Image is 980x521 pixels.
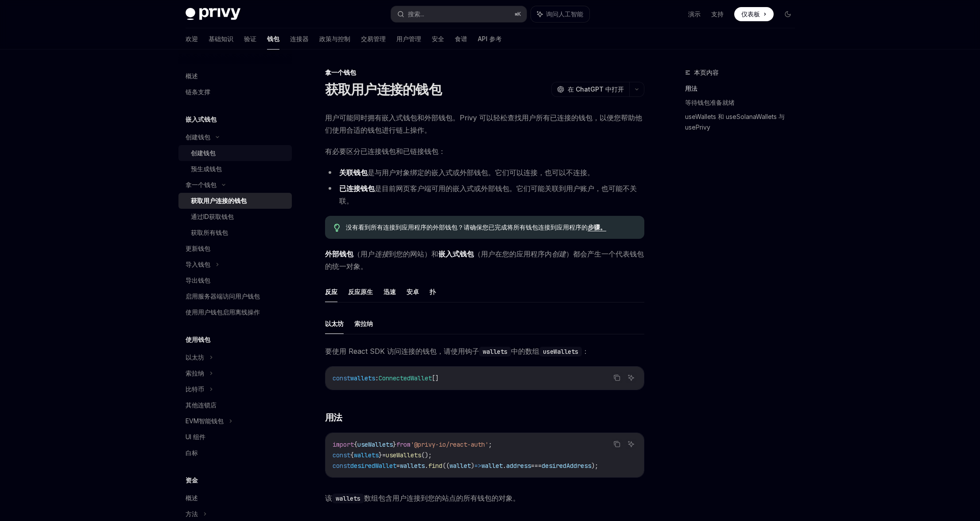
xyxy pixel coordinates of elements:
[481,462,503,470] span: wallet
[430,281,436,302] button: 扑
[267,28,279,50] a: 钱包
[455,28,467,50] a: 食谱
[379,374,432,382] span: ConnectedWallet
[407,281,419,302] button: 安卓
[209,35,233,42] font: 基础知识
[186,72,198,80] font: 概述
[244,35,256,42] font: 验证
[361,35,386,42] font: 交易管理
[741,10,760,18] font: 仪表板
[350,374,375,382] span: wallets
[357,441,393,448] span: useWallets
[611,438,623,450] button: 复制代码块中的内容
[449,462,471,470] span: wallet
[186,336,210,343] font: 使用钱包
[389,249,438,258] font: 到您的网站）和
[354,441,357,448] span: {
[186,510,198,517] font: 方法
[711,10,724,19] a: 支持
[325,412,342,423] font: 用法
[191,213,234,220] font: 通过ID获取钱包
[478,35,502,42] font: API 参考
[178,225,292,241] a: 获取所有钱包
[186,385,204,393] font: 比特币
[346,223,513,231] font: 没有看到所有连接到应用程序的外部钱包？请确保您已完成将
[711,10,724,18] font: 支持
[325,494,332,502] font: 该
[290,28,309,50] a: 连接器
[688,10,701,18] font: 演示
[781,7,795,21] button: 切换暗模式
[364,494,520,502] font: 数组包含用户连接到您的站点的所有钱包的对象。
[396,441,411,448] span: from
[539,347,582,356] code: useWallets
[186,133,210,141] font: 创建钱包
[411,441,488,448] span: '@privy-io/react-auth'
[432,374,439,382] span: []
[396,28,421,50] a: 用户管理
[430,288,436,295] font: 扑
[479,347,511,356] code: wallets
[186,245,210,252] font: 更新钱包
[552,249,566,258] font: 创建
[178,241,292,257] a: 更新钱包
[267,35,279,42] font: 钱包
[350,462,396,470] span: desiredWallet
[515,11,517,17] font: ⌘
[425,462,428,470] span: .
[186,401,217,409] font: 其他连锁店
[379,451,382,459] span: }
[186,369,204,377] font: 索拉纳
[333,441,354,448] span: import
[407,288,419,295] font: 安卓
[503,462,506,470] span: .
[685,84,697,92] font: 用法
[186,276,210,284] font: 导出钱包
[455,35,467,42] font: 食谱
[186,35,198,42] font: 欢迎
[325,69,356,76] font: 拿一个钱包
[325,147,445,156] font: 有必要区分已连接钱包和已链接钱包：
[625,438,637,450] button: 询问人工智能
[319,35,350,42] font: 政策与控制
[382,451,386,459] span: =
[186,433,205,441] font: UI 组件
[178,490,292,506] a: 概述
[348,281,373,302] button: 反应原生
[531,6,589,22] button: 询问人工智能
[325,281,337,302] button: 反应
[186,494,198,502] font: 概述
[517,11,521,17] font: K
[375,374,379,382] span: :
[546,10,583,18] font: 询问人工智能
[319,28,350,50] a: 政策与控制
[506,462,531,470] span: address
[339,168,368,177] font: 关联钱包
[186,353,204,361] font: 以太坊
[186,308,260,316] font: 使用用户钱包启用离线操作
[611,372,623,383] button: 复制代码块中的内容
[391,6,527,22] button: 搜索...⌘K
[386,451,421,459] span: useWallets
[325,347,479,356] font: 要使用 React SDK 访问连接的钱包，请使用钩子
[332,494,364,503] code: wallets
[353,249,375,258] font: （用户
[685,113,785,131] font: useWallets 和 useSolanaWallets 与 usePrivy
[186,476,198,484] font: 资金
[186,181,217,188] font: 拿一个钱包
[186,8,240,20] img: 深色标志
[178,145,292,161] a: 创建钱包
[438,249,474,258] font: 嵌入式钱包
[333,451,350,459] span: const
[734,7,774,21] a: 仪表板
[178,397,292,413] a: 其他连锁店
[178,193,292,209] a: 获取用户连接的钱包
[186,292,260,300] font: 启用服务器端访问用户钱包
[694,69,719,76] font: 本页内容
[685,96,802,110] a: 等待钱包准备就绪
[290,35,309,42] font: 连接器
[354,451,379,459] span: wallets
[400,462,425,470] span: wallets
[209,28,233,50] a: 基础知识
[421,451,432,459] span: ();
